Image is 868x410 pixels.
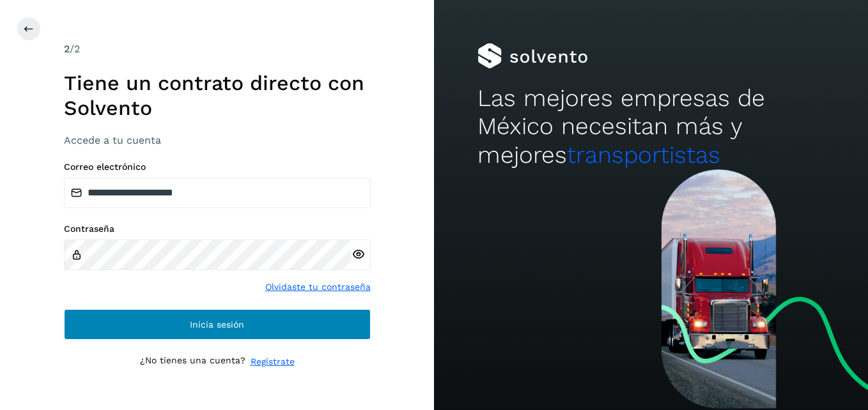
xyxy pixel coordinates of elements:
[140,355,245,368] p: ¿No tienes una cuenta?
[64,309,371,340] button: Inicia sesión
[567,141,720,169] span: transportistas
[64,134,371,146] h3: Accede a tu cuenta
[251,355,295,368] a: Regístrate
[265,280,371,294] a: Olvidaste tu contraseña
[64,42,371,57] div: /2
[190,320,244,329] span: Inicia sesión
[64,162,371,172] label: Correo electrónico
[64,224,371,234] label: Contraseña
[477,84,825,169] h2: Las mejores empresas de México necesitan más y mejores
[64,71,371,120] h1: Tiene un contrato directo con Solvento
[64,43,70,55] span: 2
